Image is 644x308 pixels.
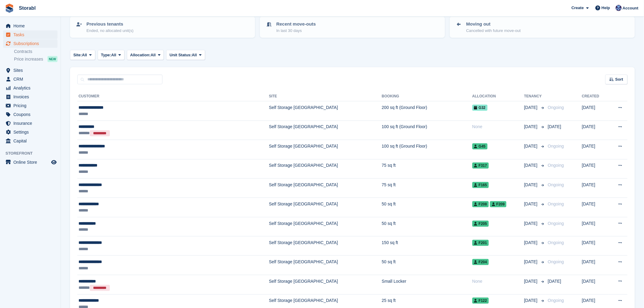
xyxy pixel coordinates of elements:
a: menu [3,93,58,101]
td: 200 sq ft (Ground Floor) [382,101,472,121]
td: [DATE] [582,217,608,236]
span: [DATE] [548,124,561,129]
span: Ongoing [548,221,564,226]
td: Self Storage [GEOGRAPHIC_DATA] [269,140,382,159]
a: Storabl [16,3,38,13]
a: menu [3,66,58,75]
p: Cancelled with future move-out [466,28,521,34]
span: Account [623,5,639,11]
td: 50 sq ft [382,217,472,236]
td: 100 sq ft (Ground Floor) [382,140,472,159]
td: 75 sq ft [382,159,472,178]
td: Self Storage [GEOGRAPHIC_DATA] [269,178,382,198]
button: Allocation: All [127,50,164,60]
a: menu [3,75,58,83]
span: Sites [13,66,50,75]
span: Storefront [5,150,61,156]
td: [DATE] [582,256,608,275]
button: Unit Status: All [166,50,205,60]
td: 150 sq ft [382,236,472,256]
span: Coupons [13,110,50,119]
td: Self Storage [GEOGRAPHIC_DATA] [269,256,382,275]
a: menu [3,119,58,128]
td: Self Storage [GEOGRAPHIC_DATA] [269,198,382,217]
td: [DATE] [582,275,608,294]
a: menu [3,101,58,110]
span: Create [572,5,584,11]
th: Allocation [472,92,524,101]
a: menu [3,30,58,39]
p: Previous tenants [86,21,134,28]
span: Ongoing [548,201,564,206]
span: [DATE] [524,297,539,304]
a: Preview store [50,159,58,166]
span: G45 [472,143,488,149]
a: menu [3,110,58,119]
a: Moving out Cancelled with future move-out [450,17,634,37]
td: Self Storage [GEOGRAPHIC_DATA] [269,101,382,121]
th: Tenancy [524,92,545,101]
td: [DATE] [582,198,608,217]
span: Ongoing [548,144,564,149]
span: Subscriptions [13,39,50,48]
span: All [111,52,116,58]
th: Site [269,92,382,101]
td: [DATE] [582,236,608,256]
a: Previous tenants Ended, no allocated unit(s) [71,17,254,37]
span: F204 [472,259,489,265]
span: F317 [472,163,489,169]
p: Recent move-outs [276,21,316,28]
p: Ended, no allocated unit(s) [86,28,134,34]
span: F201 [472,240,489,246]
button: Type: All [98,50,124,60]
span: Settings [13,128,50,136]
span: Tasks [13,30,50,39]
a: Price increases NEW [14,56,58,62]
span: Type: [101,52,111,58]
td: [DATE] [582,178,608,198]
td: [DATE] [582,121,608,140]
td: Self Storage [GEOGRAPHIC_DATA] [269,275,382,294]
span: CRM [13,75,50,83]
span: Ongoing [548,105,564,110]
span: G32 [472,105,488,111]
td: 50 sq ft [382,198,472,217]
span: Home [13,22,50,30]
span: [DATE] [524,143,539,149]
span: [DATE] [524,124,539,130]
a: menu [3,84,58,92]
td: [DATE] [582,101,608,121]
span: Capital [13,137,50,145]
span: Pricing [13,101,50,110]
span: Ongoing [548,163,564,168]
span: Help [602,5,610,11]
span: All [151,52,156,58]
td: Self Storage [GEOGRAPHIC_DATA] [269,159,382,178]
span: Ongoing [548,259,564,264]
span: F209 [490,201,506,207]
td: 50 sq ft [382,256,472,275]
a: menu [3,158,58,166]
span: [DATE] [524,220,539,227]
span: [DATE] [524,104,539,111]
a: Contracts [14,49,58,54]
span: All [192,52,197,58]
div: None [472,124,524,130]
span: Unit Status: [170,52,192,58]
div: NEW [47,56,58,62]
span: Online Store [13,158,50,166]
span: Insurance [13,119,50,128]
span: Ongoing [548,298,564,303]
span: Allocation: [130,52,151,58]
span: F205 [472,221,489,227]
span: Sort [615,76,623,82]
a: Recent move-outs In last 30 days [261,17,444,37]
a: menu [3,22,58,30]
th: Booking [382,92,472,101]
td: 75 sq ft [382,178,472,198]
span: F165 [472,182,489,188]
span: Site: [73,52,82,58]
span: [DATE] [524,278,539,285]
td: Self Storage [GEOGRAPHIC_DATA] [269,217,382,236]
span: F122 [472,298,489,304]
